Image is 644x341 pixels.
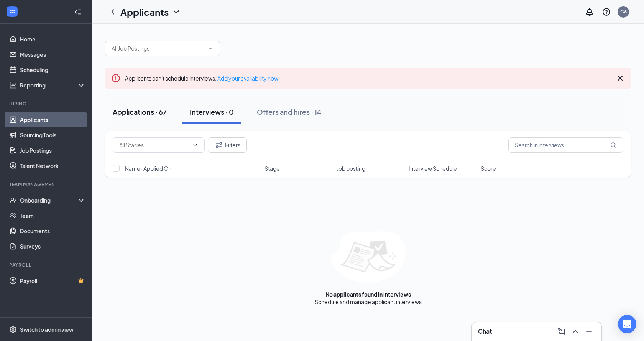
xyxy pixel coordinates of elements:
[585,7,594,16] svg: Notifications
[20,31,85,47] a: Home
[409,165,457,172] span: Interview Schedule
[583,325,595,338] button: Minimize
[207,45,214,51] svg: ChevronDown
[9,326,17,333] svg: Settings
[616,74,625,83] svg: Cross
[337,165,365,172] span: Job posting
[20,62,85,77] a: Scheduling
[9,196,17,204] svg: UserCheck
[555,325,568,338] button: ComposeMessage
[112,44,204,53] input: All Job Postings
[315,298,422,306] div: Schedule and manage applicant interviews
[331,231,406,283] img: empty-state
[620,8,627,15] div: G6
[264,165,280,172] span: Stage
[214,140,223,150] svg: Filter
[120,5,169,18] h1: Applicants
[20,326,74,333] div: Switch to admin view
[325,290,411,298] div: No applicants found in interviews
[20,239,85,254] a: Surveys
[602,7,611,16] svg: QuestionInfo
[20,273,85,288] a: PayrollCrown
[111,74,120,83] svg: Error
[125,75,278,82] span: Applicants can't schedule interviews.
[20,158,85,173] a: Talent Network
[217,75,278,82] a: Add your availability now
[571,327,580,336] svg: ChevronUp
[125,165,171,172] span: Name · Applied On
[192,142,198,148] svg: ChevronDown
[481,165,496,172] span: Score
[20,81,86,89] div: Reporting
[172,7,181,16] svg: ChevronDown
[108,7,117,16] svg: ChevronLeft
[618,315,636,333] div: Open Intercom Messenger
[508,137,623,153] input: Search in interviews
[208,137,247,153] button: Filter Filters
[610,142,616,148] svg: MagnifyingGlass
[257,107,322,117] div: Offers and hires · 14
[119,141,189,149] input: All Stages
[20,112,85,127] a: Applicants
[20,223,85,239] a: Documents
[557,327,566,336] svg: ComposeMessage
[585,327,594,336] svg: Minimize
[569,325,582,338] button: ChevronUp
[9,81,17,89] svg: Analysis
[8,8,16,15] svg: WorkstreamLogo
[20,143,85,158] a: Job Postings
[9,181,84,188] div: Team Management
[9,262,84,268] div: Payroll
[20,208,85,223] a: Team
[113,107,167,117] div: Applications · 67
[20,196,79,204] div: Onboarding
[190,107,234,117] div: Interviews · 0
[20,47,85,62] a: Messages
[74,8,82,16] svg: Collapse
[9,100,84,107] div: Hiring
[20,127,85,143] a: Sourcing Tools
[478,327,492,336] h3: Chat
